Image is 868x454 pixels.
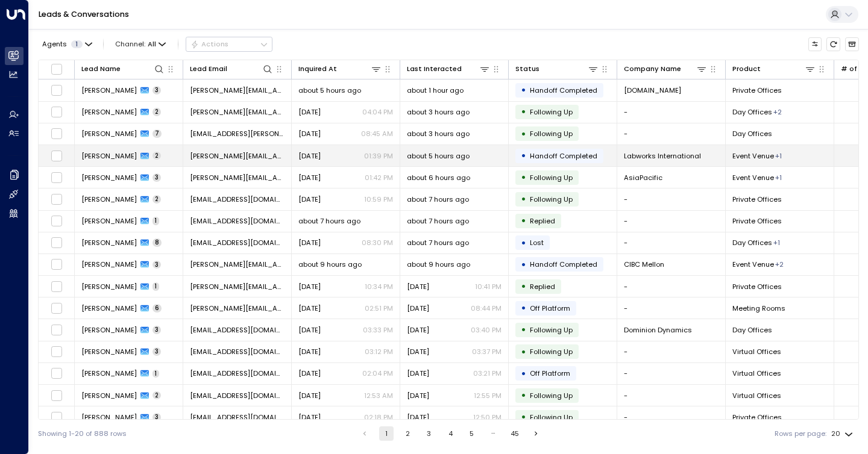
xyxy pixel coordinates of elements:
[530,107,573,117] span: Following Up
[298,107,321,117] span: Yesterday
[153,326,161,334] span: 3
[521,322,526,338] div: •
[81,151,137,161] span: Elizabeth Fernandes
[298,303,321,313] span: Yesterday
[362,238,393,247] p: 08:30 PM
[364,412,393,422] p: 02:18 PM
[732,151,774,161] span: Event Venue
[51,106,63,118] span: Toggle select row
[624,63,681,75] div: Company Name
[407,173,470,182] span: about 6 hours ago
[521,104,526,120] div: •
[422,426,436,441] button: Go to page 3
[81,282,137,291] span: Malcolm Moran
[407,412,429,422] span: Yesterday
[298,238,321,247] span: Sep 10, 2025
[530,216,555,226] span: Replied
[298,194,321,204] span: Sep 30, 2025
[51,128,63,140] span: Toggle select row
[845,37,859,51] button: Archived Leads
[298,391,321,400] span: Sep 30, 2025
[81,303,137,313] span: Anna Moskovchenko
[530,368,570,378] span: Off Platform
[407,151,470,161] span: about 5 hours ago
[190,303,285,313] span: annamoskovchenko@gmail.com
[42,41,67,48] span: Agents
[364,391,393,400] p: 12:53 AM
[732,216,782,226] span: Private Offices
[298,129,321,138] span: Sep 30, 2025
[521,344,526,360] div: •
[521,257,526,273] div: •
[624,151,701,161] span: Labworks International
[298,260,362,269] span: about 9 hours ago
[190,260,285,269] span: ariana.keykhosravani@cibcmellon.com
[51,258,63,270] span: Toggle select row
[624,86,681,95] span: getvish.com
[190,347,285,356] span: ccieri@cgevermore.com
[407,282,429,291] span: Yesterday
[364,194,393,204] p: 10:59 PM
[530,173,573,182] span: Following Up
[81,63,165,75] div: Lead Name
[148,40,156,48] span: All
[617,232,726,253] td: -
[473,368,502,378] p: 03:21 PM
[298,412,321,422] span: Sep 26, 2025
[298,63,382,75] div: Inquired At
[407,347,429,356] span: Yesterday
[521,148,526,164] div: •
[473,412,502,422] p: 12:50 PM
[521,169,526,185] div: •
[153,304,162,313] span: 6
[521,235,526,251] div: •
[153,152,161,160] span: 2
[530,391,573,400] span: Following Up
[81,325,137,335] span: Eliot Pence
[732,391,781,400] span: Virtual Offices
[472,347,502,356] p: 03:37 PM
[190,391,285,400] span: info@arshwalia.com
[153,282,159,291] span: 1
[81,194,137,204] span: Ivona Vujica
[362,368,393,378] p: 02:04 PM
[298,86,361,95] span: about 5 hours ago
[190,63,273,75] div: Lead Email
[732,303,785,313] span: Meeting Rooms
[71,40,83,48] span: 1
[521,409,526,425] div: •
[81,129,137,138] span: Asantewaa Asima
[81,86,137,95] span: Joshua Howard
[81,391,137,400] span: Arsh Walia
[617,123,726,145] td: -
[365,347,393,356] p: 03:12 PM
[39,9,129,19] a: Leads & Conversations
[153,261,161,269] span: 3
[51,367,63,379] span: Toggle select row
[407,63,462,75] div: Last Interacted
[51,411,63,423] span: Toggle select row
[51,237,63,249] span: Toggle select row
[624,173,662,182] span: AsiaPacific
[521,278,526,294] div: •
[186,37,272,51] button: Actions
[81,368,137,378] span: David Ajise
[521,191,526,207] div: •
[298,282,321,291] span: Yesterday
[521,213,526,229] div: •
[153,347,161,356] span: 3
[775,260,784,269] div: Meeting Rooms,Sprint Spaces
[298,216,360,226] span: about 7 hours ago
[530,129,573,138] span: Following Up
[363,325,393,335] p: 03:33 PM
[521,300,526,316] div: •
[190,63,227,75] div: Lead Email
[521,387,526,403] div: •
[617,406,726,428] td: -
[190,194,285,204] span: ivonasemail@gmail.com
[407,260,470,269] span: about 9 hours ago
[153,195,161,204] span: 2
[617,211,726,232] td: -
[51,215,63,227] span: Toggle select row
[521,365,526,382] div: •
